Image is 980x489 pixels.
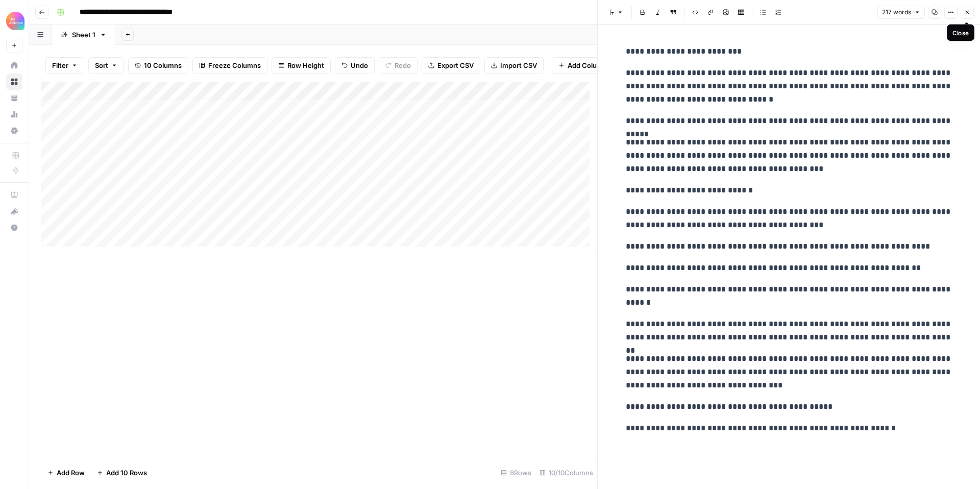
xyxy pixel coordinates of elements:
button: Redo [379,57,418,74]
span: Add Row [57,468,85,478]
span: Add 10 Rows [106,468,147,478]
a: Settings [6,123,22,139]
button: 217 words [877,6,925,19]
button: Sort [88,57,124,74]
button: Row Height [272,57,331,74]
span: Filter [52,60,68,70]
div: Close [952,28,969,37]
img: Alliance Logo [6,12,24,30]
a: Home [6,57,22,74]
span: Export CSV [437,60,474,70]
a: Browse [6,74,22,90]
button: Import CSV [484,57,544,74]
button: Help + Support [6,219,22,236]
button: Freeze Columns [192,57,267,74]
div: 10/10 Columns [535,464,597,481]
button: Export CSV [422,57,480,74]
div: 8 Rows [497,464,535,481]
span: 217 words [882,8,911,17]
span: Redo [395,60,411,70]
a: AirOps Academy [6,187,22,203]
div: What's new? [7,204,22,219]
button: Add Row [41,464,91,481]
span: Sort [95,60,108,70]
button: Filter [45,57,84,74]
span: Freeze Columns [208,60,261,70]
span: Row Height [287,60,324,70]
button: Undo [335,57,375,74]
button: 10 Columns [128,57,188,74]
span: Import CSV [500,60,537,70]
button: What's new? [6,203,22,219]
button: Workspace: Alliance [6,8,22,34]
button: Add Column [552,57,614,74]
span: 10 Columns [144,60,182,70]
span: Undo [351,60,368,70]
div: Sheet 1 [72,30,95,40]
button: Add 10 Rows [91,464,153,481]
a: Usage [6,106,22,123]
a: Sheet 1 [52,25,115,45]
span: Add Column [568,60,607,70]
a: Your Data [6,90,22,106]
